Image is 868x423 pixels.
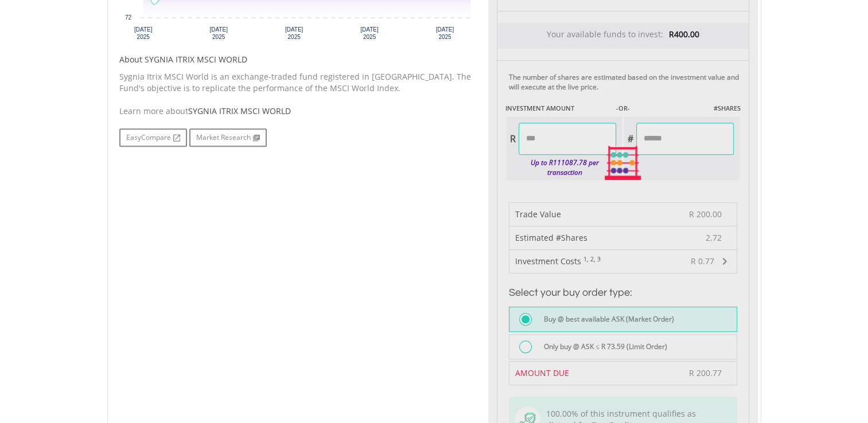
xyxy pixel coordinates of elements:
[285,26,303,40] text: [DATE] 2025
[189,128,267,147] a: Market Research
[119,54,480,65] h5: About SYGNIA ITRIX MSCI WORLD
[435,26,454,40] text: [DATE] 2025
[119,105,480,117] div: Learn more about
[119,128,187,147] a: EasyCompare
[360,26,379,40] text: [DATE] 2025
[124,14,131,21] text: 72
[119,71,480,94] p: Sygnia Itrix MSCI World is an exchange-traded fund registered in [GEOGRAPHIC_DATA]. The Fund's ob...
[188,105,291,116] span: SYGNIA ITRIX MSCI WORLD
[209,26,228,40] text: [DATE] 2025
[134,26,152,40] text: [DATE] 2025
